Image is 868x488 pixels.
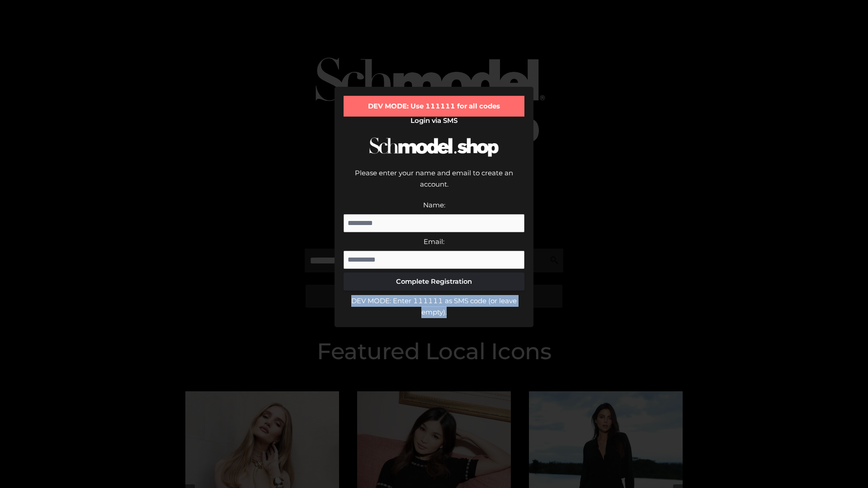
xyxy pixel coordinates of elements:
div: DEV MODE: Use 111111 for all codes [344,96,524,117]
h2: Login via SMS [344,117,524,125]
div: DEV MODE: Enter 111111 as SMS code (or leave empty). [344,295,524,318]
label: Email: [424,237,444,246]
label: Name: [423,201,445,209]
div: Please enter your name and email to create an account. [344,167,524,199]
img: Schmodel Logo [366,129,502,165]
button: Complete Registration [344,272,524,291]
